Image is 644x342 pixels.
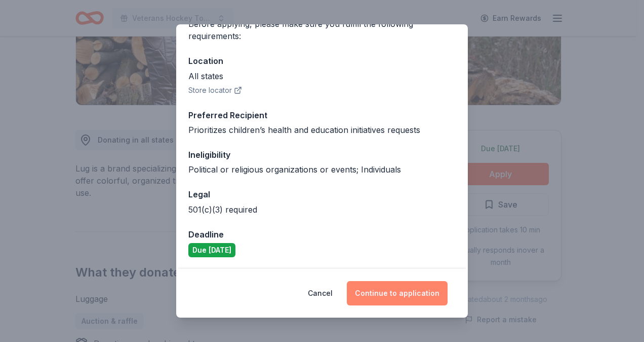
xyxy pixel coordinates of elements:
div: Legal [188,188,456,201]
div: All states [188,70,456,82]
button: Store locator [188,84,242,96]
div: Location [188,54,456,67]
div: Due [DATE] [188,243,235,257]
button: Cancel [308,281,333,305]
div: Ineligibility [188,148,456,161]
div: Political or religious organizations or events; Individuals [188,163,456,176]
div: Deadline [188,228,456,241]
div: Prioritizes children’s health and education initiatives requests [188,124,456,136]
div: Preferred Recipient [188,109,456,122]
div: 501(c)(3) required [188,203,456,216]
button: Continue to application [347,281,448,305]
div: Before applying, please make sure you fulfill the following requirements: [188,18,456,42]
